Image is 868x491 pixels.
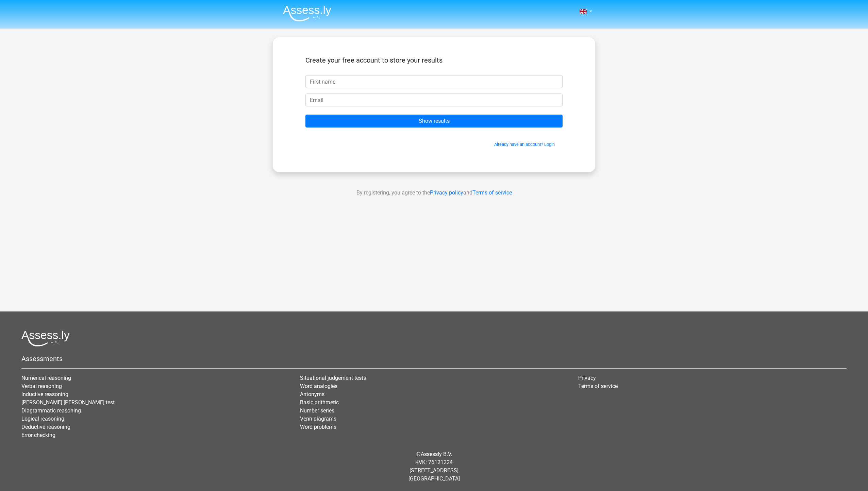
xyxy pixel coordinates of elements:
a: Privacy policy [430,189,463,196]
a: Terms of service [578,383,618,389]
img: Assessly logo [21,331,70,346]
a: Verbal reasoning [21,383,62,389]
input: First name [305,75,563,88]
a: Word analogies [300,383,337,389]
a: Diagrammatic reasoning [21,407,81,414]
a: Inductive reasoning [21,391,68,397]
h5: Assessments [21,355,847,363]
input: Email [305,94,563,106]
a: Venn diagrams [300,416,336,422]
a: Basic arithmetic [300,399,339,406]
a: Already have an account? Login [494,142,555,147]
a: Numerical reasoning [21,375,71,381]
a: Error checking [21,432,55,438]
a: Assessly B.V. [421,451,452,457]
a: [PERSON_NAME] [PERSON_NAME] test [21,399,115,406]
a: Privacy [578,375,596,381]
a: Word problems [300,424,336,430]
h5: Create your free account to store your results [305,56,563,64]
a: Terms of service [472,189,512,196]
input: Show results [305,115,563,128]
a: Antonyms [300,391,324,397]
a: Deductive reasoning [21,424,70,430]
a: Situational judgement tests [300,375,366,381]
img: Assessly [283,5,331,21]
a: Logical reasoning [21,416,64,422]
div: © KVK: 76121224 [STREET_ADDRESS] [GEOGRAPHIC_DATA] [16,445,852,488]
a: Number series [300,407,334,414]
